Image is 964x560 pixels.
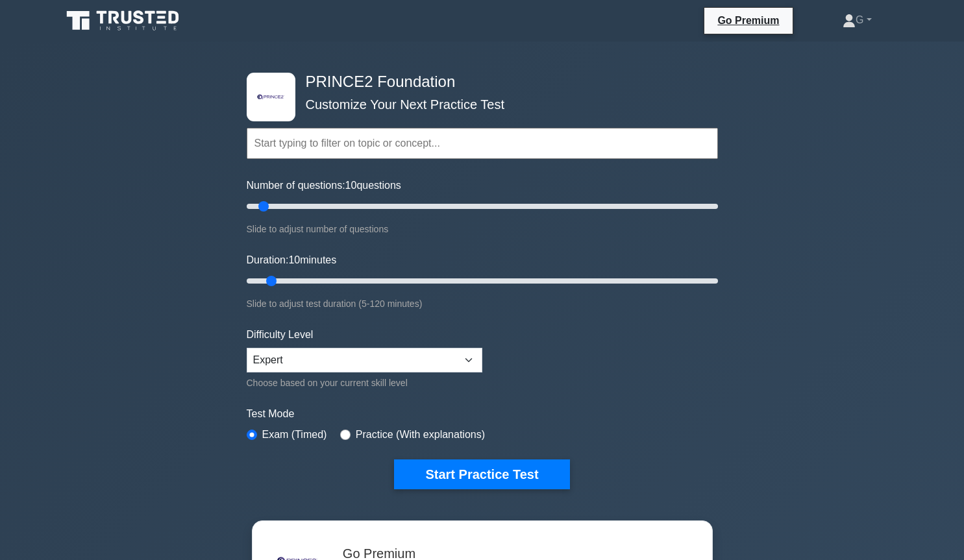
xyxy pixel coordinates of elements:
input: Start typing to filter on topic or concept... [247,128,718,159]
div: Choose based on your current skill level [247,375,482,391]
span: 10 [288,254,300,265]
a: G [811,7,903,33]
h4: PRINCE2 Foundation [301,73,654,91]
label: Practice (With explanations) [356,427,485,443]
span: 10 [345,180,357,191]
label: Number of questions: questions [247,178,401,193]
button: Start Practice Test [394,459,569,489]
label: Duration: minutes [247,252,337,268]
div: Slide to adjust number of questions [247,221,718,237]
label: Difficulty Level [247,327,314,343]
a: Go Premium [710,12,787,29]
div: Slide to adjust test duration (5-120 minutes) [247,296,718,311]
label: Test Mode [247,406,718,422]
label: Exam (Timed) [262,427,327,443]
